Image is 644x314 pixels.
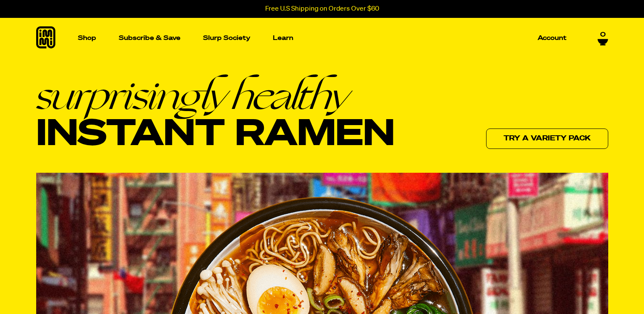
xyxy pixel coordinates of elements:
[203,35,250,41] p: Slurp Society
[36,75,395,115] em: surprisingly healthy
[119,35,180,41] p: Subscribe & Save
[598,31,608,46] a: 0
[36,75,395,155] h1: Instant Ramen
[273,35,293,41] p: Learn
[74,18,570,58] nav: Main navigation
[538,35,567,41] p: Account
[265,5,379,13] p: Free U.S Shipping on Orders Over $60
[269,18,297,58] a: Learn
[534,31,570,45] a: Account
[74,18,100,58] a: Shop
[600,31,606,39] span: 0
[200,31,254,45] a: Slurp Society
[78,35,96,41] p: Shop
[115,31,184,45] a: Subscribe & Save
[486,128,608,149] a: Try a variety pack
